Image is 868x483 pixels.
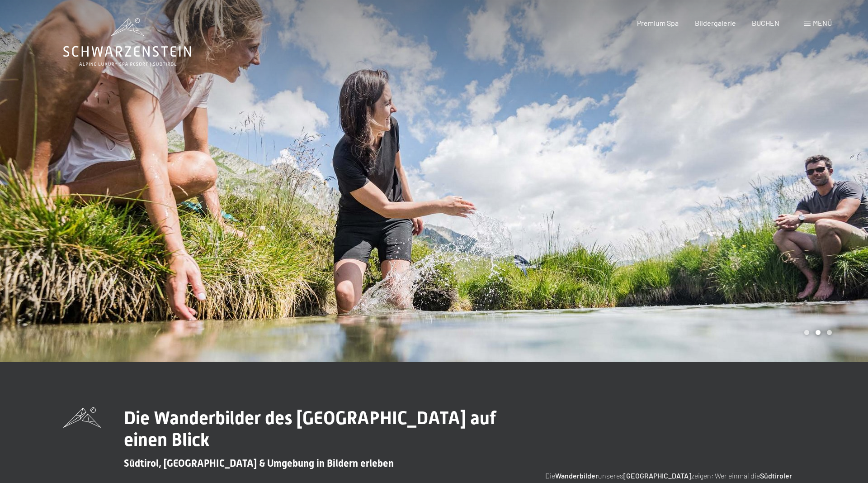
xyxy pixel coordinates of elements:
[555,471,598,480] strong: Wanderbilder
[813,19,832,27] span: Menü
[637,19,679,27] a: Premium Spa
[816,330,821,335] div: Carousel Page 2 (Current Slide)
[801,330,832,335] div: Carousel Pagination
[804,330,809,335] div: Carousel Page 1
[827,330,832,335] div: Carousel Page 3
[695,19,736,27] a: Bildergalerie
[124,458,394,469] span: Südtirol, [GEOGRAPHIC_DATA] & Umgebung in Bildern erleben
[124,407,496,450] span: Die Wanderbilder des [GEOGRAPHIC_DATA] auf einen Blick
[752,19,779,27] a: BUCHEN
[623,471,691,480] strong: [GEOGRAPHIC_DATA]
